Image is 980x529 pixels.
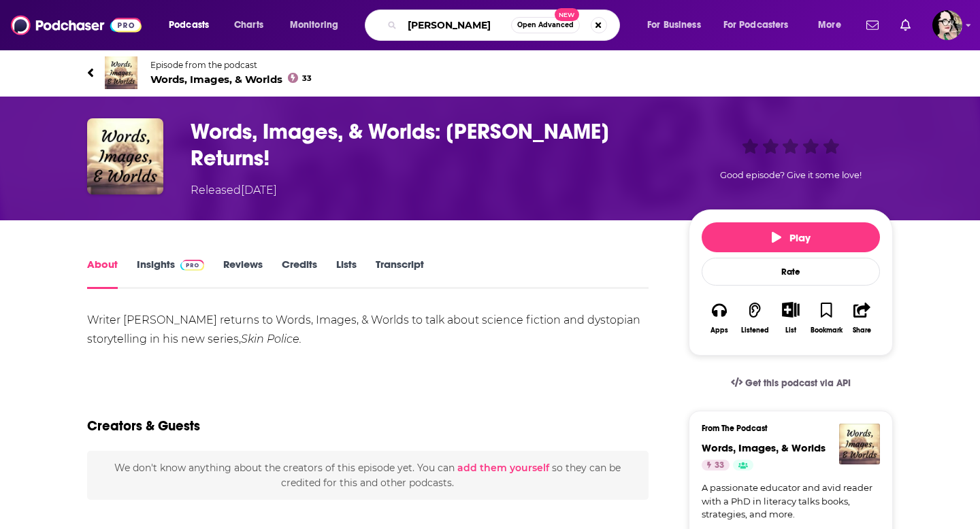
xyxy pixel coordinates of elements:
a: 33 [702,460,730,471]
span: For Business [647,16,701,35]
button: Show profile menu [932,10,962,40]
button: open menu [808,14,858,36]
input: Search podcasts, credits, & more... [402,14,511,36]
img: Podchaser Pro [180,260,204,271]
div: Rate [702,258,880,286]
a: A passionate educator and avid reader with a PhD in literacy talks books, strategies, and more. [702,481,880,522]
button: Play [702,222,880,252]
button: Show More Button [777,302,804,317]
span: Logged in as kdaneman [932,10,962,40]
span: For Podcasters [723,16,789,35]
a: InsightsPodchaser Pro [137,258,204,289]
span: Podcasts [169,16,209,35]
div: Writer [PERSON_NAME] returns to Words, Images, & Worlds to talk about science fiction and dystopi... [87,311,649,349]
button: open menu [715,14,808,36]
a: Lists [336,258,357,289]
button: Share [845,293,880,343]
h3: From The Podcast [702,424,869,433]
span: 33 [302,75,312,82]
button: open menu [638,14,718,36]
button: Listened [737,293,772,343]
div: Search podcasts, credits, & more... [378,10,633,41]
a: Words, Images, & Worlds [702,441,826,454]
img: Podchaser - Follow, Share and Rate Podcasts [11,12,142,38]
a: Show notifications dropdown [861,14,884,37]
span: Get this podcast via API [745,377,851,389]
a: About [87,258,118,289]
div: Share [853,326,871,335]
button: add them yourself [457,462,549,473]
img: Words, Images, & Worlds [105,56,137,89]
span: We don't know anything about the creators of this episode yet . You can so they can be credited f... [114,462,621,489]
img: Words, Images, & Worlds [839,424,880,464]
div: List [785,326,796,335]
button: Apps [702,293,737,343]
a: Words, Images, & WorldsEpisode from the podcastWords, Images, & Worlds33 [87,56,893,89]
span: Charts [234,16,263,35]
a: Credits [282,258,317,289]
div: Apps [710,326,728,335]
img: Words, Images, & Worlds: Jordan Thomas Returns! [87,118,163,194]
span: Play [772,231,811,244]
a: Transcript [376,258,424,289]
span: More [818,16,841,35]
em: Skin Police. [241,332,301,345]
span: 33 [715,459,724,473]
span: Words, Images, & Worlds [150,73,312,86]
div: Released [DATE] [191,182,277,199]
h1: Words, Images, & Worlds: Jordan Thomas Returns! [191,118,667,171]
span: Good episode? Give it some love! [720,170,862,180]
h2: Creators & Guests [87,417,200,434]
div: Listened [741,326,769,335]
button: Bookmark [808,293,844,343]
span: New [555,8,579,21]
img: User Profile [932,10,962,40]
button: Open AdvancedNew [511,17,580,33]
a: Get this podcast via API [720,366,862,400]
button: open menu [280,14,356,36]
div: Show More ButtonList [773,293,808,343]
button: open menu [159,14,227,36]
span: Monitoring [290,16,338,35]
span: Open Advanced [517,22,574,29]
div: Bookmark [811,326,843,335]
span: Episode from the podcast [150,60,312,70]
a: Charts [225,14,272,36]
a: Reviews [223,258,263,289]
a: Show notifications dropdown [895,14,916,37]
